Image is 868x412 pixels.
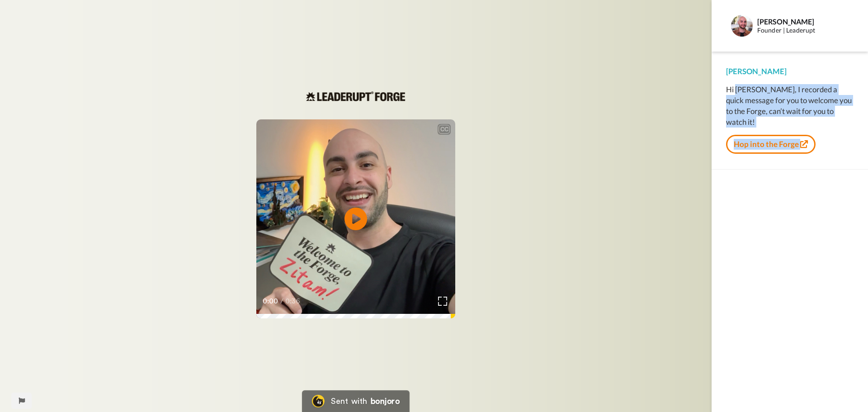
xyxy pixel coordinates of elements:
a: Bonjoro LogoSent withbonjoro [302,390,410,412]
div: bonjoro [371,397,400,405]
span: 0:00 [263,296,278,307]
div: Founder | Leaderupt [757,27,853,34]
div: Sent with [331,397,367,405]
img: 9e64dc9d-f57f-4024-8b15-c5e25a420067 [306,91,406,101]
span: / [280,296,283,307]
div: CC [439,125,450,134]
img: Profile Image [731,15,753,37]
img: Full screen [438,297,447,306]
div: [PERSON_NAME] [757,17,853,26]
img: Bonjoro Logo [312,395,325,407]
a: Hop into the Forge [726,135,816,154]
div: [PERSON_NAME] [726,66,854,77]
div: Hi [PERSON_NAME], I recorded a quick message for you to welcome you to the Forge, can’t wait for ... [726,84,854,128]
span: 0:36 [285,296,301,307]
